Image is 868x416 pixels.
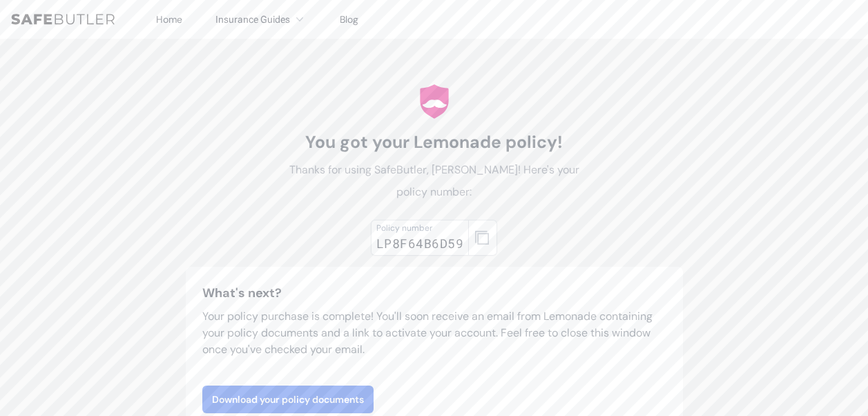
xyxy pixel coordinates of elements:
p: Thanks for using SafeButler, [PERSON_NAME]! Here's your policy number: [280,159,589,203]
img: SafeButler Text Logo [11,14,115,25]
h3: What's next? [202,283,666,303]
div: LP8F64B6D59 [376,234,463,253]
p: Your policy purchase is complete! You'll soon receive an email from Lemonade containing your poli... [202,308,666,358]
a: Blog [340,13,358,26]
a: Home [156,13,182,26]
div: Policy number [376,223,463,234]
button: Insurance Guides [215,11,307,28]
h1: You got your Lemonade policy! [280,131,589,153]
a: Download your policy documents [202,386,374,413]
